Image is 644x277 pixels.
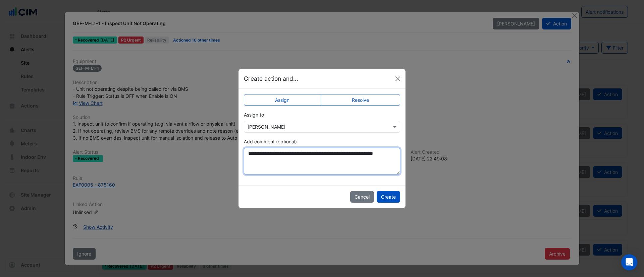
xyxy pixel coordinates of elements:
button: Cancel [350,191,374,203]
button: Close [393,74,403,84]
label: Add comment (optional) [244,138,297,145]
label: Resolve [321,94,400,106]
label: Assign to [244,111,264,118]
label: Assign [244,94,321,106]
h5: Create action and... [244,74,298,83]
button: Create [377,191,400,203]
div: Open Intercom Messenger [621,254,637,270]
